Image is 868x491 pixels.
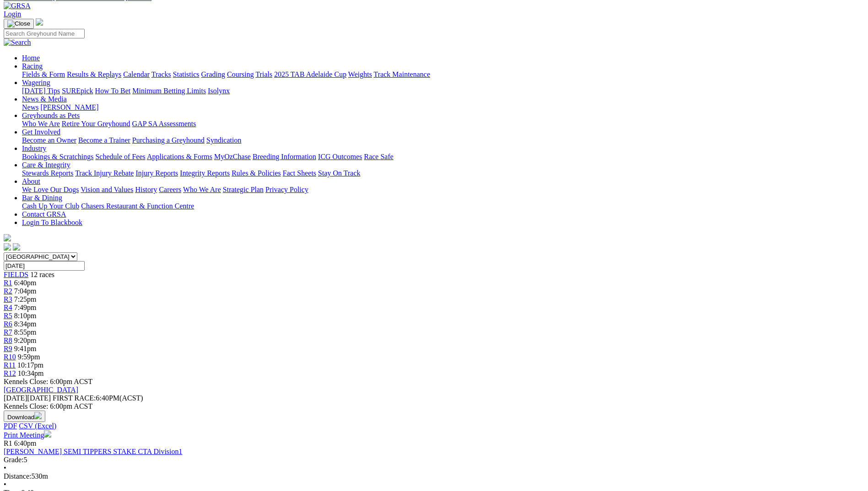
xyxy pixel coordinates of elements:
[14,336,37,344] span: 9:20pm
[22,62,43,70] a: Racing
[4,29,85,38] input: Search
[159,186,181,193] a: Careers
[255,70,272,78] a: Trials
[14,328,37,336] span: 8:55pm
[173,70,199,78] a: Statistics
[22,153,864,161] div: Industry
[253,153,316,160] a: Breeding Information
[4,448,183,455] a: [PERSON_NAME] SEMI TIPPERS STAKE CTA Division1
[95,87,131,95] a: How To Bet
[17,361,43,369] span: 10:17pm
[135,186,157,193] a: History
[214,153,251,160] a: MyOzChase
[4,345,12,352] a: R9
[22,70,864,79] div: Racing
[4,2,31,10] img: GRSA
[67,70,121,78] a: Results & Replays
[123,70,150,78] a: Calendar
[81,186,133,193] a: Vision and Values
[4,369,16,377] a: R12
[22,120,60,128] a: Who We Are
[4,394,27,402] span: [DATE]
[14,304,37,311] span: 7:49pm
[4,320,12,328] span: R6
[364,153,393,160] a: Race Safe
[4,456,864,464] div: 5
[318,169,360,177] a: Stay On Track
[22,136,76,144] a: Become an Owner
[4,38,31,47] img: Search
[7,20,30,27] img: Close
[227,70,254,78] a: Coursing
[318,153,362,160] a: ICG Outcomes
[4,464,6,472] span: •
[151,70,171,78] a: Tracks
[183,186,221,193] a: Who We Are
[4,328,12,336] a: R7
[30,271,54,278] span: 12 races
[147,153,212,160] a: Applications & Forms
[14,345,37,352] span: 9:41pm
[4,472,864,480] div: 530m
[22,202,864,210] div: Bar & Dining
[4,336,12,344] a: R8
[22,210,66,218] a: Contact GRSA
[19,422,56,430] a: CSV (Excel)
[4,243,11,251] img: facebook.svg
[132,87,206,95] a: Minimum Betting Limits
[4,472,31,480] span: Distance:
[53,394,96,402] span: FIRST RACE:
[22,186,79,193] a: We Love Our Dogs
[4,312,12,320] span: R5
[4,353,16,361] span: R10
[14,287,37,295] span: 7:04pm
[22,169,73,177] a: Stewards Reports
[78,136,130,144] a: Become a Trainer
[22,95,67,103] a: News & Media
[4,295,12,303] span: R3
[4,411,45,422] button: Download
[22,87,864,95] div: Wagering
[22,79,50,86] a: Wagering
[22,153,93,160] a: Bookings & Scratchings
[75,169,134,177] a: Track Injury Rebate
[22,112,80,119] a: Greyhounds as Pets
[135,169,178,177] a: Injury Reports
[22,169,864,177] div: Care & Integrity
[34,412,42,419] img: download.svg
[95,153,145,160] a: Schedule of Fees
[4,304,12,311] a: R4
[206,136,241,144] a: Syndication
[22,161,70,169] a: Care & Integrity
[53,394,143,402] span: 6:40PM(ACST)
[22,103,38,111] a: News
[4,422,17,430] a: PDF
[81,202,194,210] a: Chasers Restaurant & Function Centre
[18,353,40,361] span: 9:59pm
[4,287,12,295] a: R2
[4,431,51,439] a: Print Meeting
[4,480,6,488] span: •
[62,120,130,128] a: Retire Your Greyhound
[283,169,316,177] a: Fact Sheets
[132,136,205,144] a: Purchasing a Greyhound
[4,386,78,394] a: [GEOGRAPHIC_DATA]
[274,70,346,78] a: 2025 TAB Adelaide Cup
[22,202,79,210] a: Cash Up Your Club
[62,87,93,95] a: SUREpick
[4,402,864,411] div: Kennels Close: 6:00pm ACST
[22,87,60,95] a: [DATE] Tips
[14,312,37,320] span: 8:10pm
[22,144,46,152] a: Industry
[265,186,308,193] a: Privacy Policy
[223,186,264,193] a: Strategic Plan
[348,70,372,78] a: Weights
[4,271,28,278] a: FIELDS
[4,361,16,369] span: R11
[4,234,11,241] img: logo-grsa-white.png
[4,422,864,430] div: Download
[4,394,51,402] span: [DATE]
